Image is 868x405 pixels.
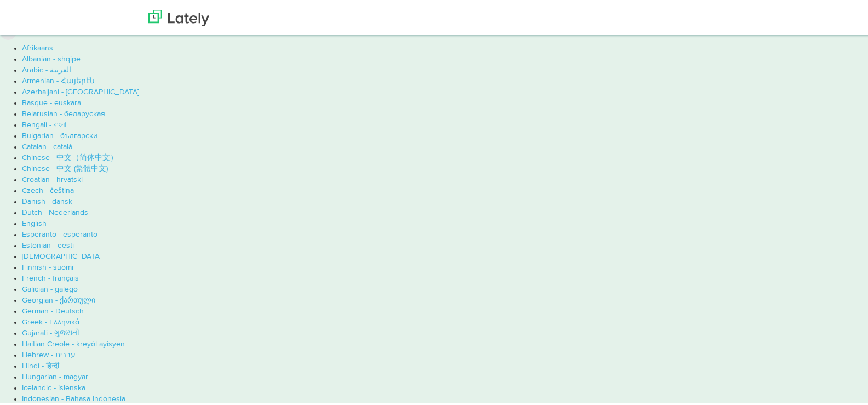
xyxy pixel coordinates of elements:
a: Albanian - shqipe [22,54,81,61]
a: Galician - galego [22,284,78,292]
a: Hindi - हिन्दी [22,361,59,368]
a: Dutch - Nederlands [22,207,88,215]
a: Greek - Ελληνικά [22,317,79,324]
a: Danish - dansk [22,196,72,204]
a: French - français [22,273,79,281]
a: Croatian - hrvatski [22,174,83,182]
img: Lately [148,8,209,25]
a: Indonesian - Bahasa Indonesia [22,393,125,401]
a: [DEMOGRAPHIC_DATA] [22,251,101,259]
a: Belarusian - беларуская [22,109,105,116]
a: Afrikaans [22,43,53,50]
a: Bulgarian - български [22,130,97,138]
a: Czech - čeština [22,185,74,193]
a: Chinese - 中文 (繁體中文) [22,163,108,171]
a: Azerbaijani - [GEOGRAPHIC_DATA] [22,87,139,94]
a: Georgian - ქართული [22,295,95,303]
a: German - Deutsch [22,306,84,313]
a: Arabic - ‎‫العربية‬‎ [22,65,71,72]
a: Esperanto - esperanto [22,229,97,237]
a: Hungarian - magyar [22,372,88,379]
a: Basque - euskara [22,98,81,105]
a: Chinese - 中文（简体中文） [22,152,118,160]
a: Finnish - suomi [22,262,73,270]
a: Haitian Creole - kreyòl ayisyen [22,339,125,346]
a: English [22,218,47,226]
a: Catalan - català [22,141,72,149]
a: Estonian - eesti [22,240,74,248]
a: Gujarati - ગુજરાતી [22,328,79,335]
a: Icelandic - íslenska [22,383,85,390]
a: Bengali - বাংলা [22,119,66,127]
a: Armenian - Հայերէն [22,76,95,83]
a: Hebrew - ‎‫עברית‬‎ [22,350,76,357]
